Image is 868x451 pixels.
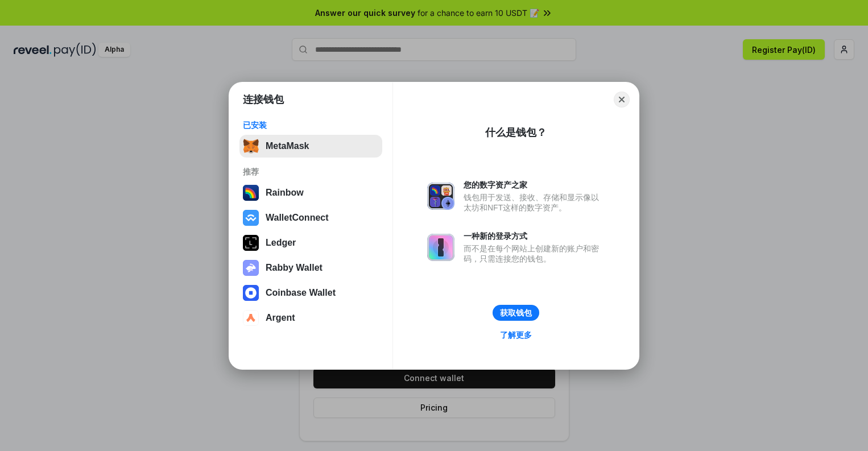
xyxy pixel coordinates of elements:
a: 了解更多 [493,328,539,342]
div: 推荐 [243,167,379,177]
img: svg+xml,%3Csvg%20fill%3D%22none%22%20height%3D%2233%22%20viewBox%3D%220%200%2035%2033%22%20width%... [243,138,259,154]
div: 您的数字资产之家 [464,180,605,190]
button: Rainbow [239,181,382,204]
button: Argent [239,307,382,329]
h1: 连接钱包 [243,93,284,106]
div: Ledger [266,238,296,248]
button: Coinbase Wallet [239,282,382,304]
div: Coinbase Wallet [266,288,336,298]
div: 获取钱包 [500,308,532,318]
button: WalletConnect [239,206,382,229]
div: 了解更多 [500,330,532,340]
div: Rabby Wallet [266,263,323,273]
img: svg+xml,%3Csvg%20xmlns%3D%22http%3A%2F%2Fwww.w3.org%2F2000%2Fsvg%22%20fill%3D%22none%22%20viewBox... [243,260,259,276]
div: 一种新的登录方式 [464,231,605,241]
div: Rainbow [266,188,304,198]
img: svg+xml,%3Csvg%20width%3D%22120%22%20height%3D%22120%22%20viewBox%3D%220%200%20120%20120%22%20fil... [243,185,259,201]
div: WalletConnect [266,213,329,223]
div: 什么是钱包？ [485,126,547,139]
div: 已安装 [243,120,379,130]
img: svg+xml,%3Csvg%20width%3D%2228%22%20height%3D%2228%22%20viewBox%3D%220%200%2028%2028%22%20fill%3D... [243,285,259,301]
div: 而不是在每个网站上创建新的账户和密码，只需连接您的钱包。 [464,243,605,264]
button: MetaMask [239,135,382,158]
div: MetaMask [266,141,309,151]
img: svg+xml,%3Csvg%20xmlns%3D%22http%3A%2F%2Fwww.w3.org%2F2000%2Fsvg%22%20width%3D%2228%22%20height%3... [243,235,259,251]
img: svg+xml,%3Csvg%20width%3D%2228%22%20height%3D%2228%22%20viewBox%3D%220%200%2028%2028%22%20fill%3D... [243,210,259,226]
img: svg+xml,%3Csvg%20width%3D%2228%22%20height%3D%2228%22%20viewBox%3D%220%200%2028%2028%22%20fill%3D... [243,310,259,326]
img: svg+xml,%3Csvg%20xmlns%3D%22http%3A%2F%2Fwww.w3.org%2F2000%2Fsvg%22%20fill%3D%22none%22%20viewBox... [427,234,454,261]
button: Ledger [239,231,382,254]
div: Argent [266,313,295,323]
img: svg+xml,%3Csvg%20xmlns%3D%22http%3A%2F%2Fwww.w3.org%2F2000%2Fsvg%22%20fill%3D%22none%22%20viewBox... [427,183,454,210]
button: Rabby Wallet [239,256,382,279]
button: 获取钱包 [493,305,539,321]
div: 钱包用于发送、接收、存储和显示像以太坊和NFT这样的数字资产。 [464,192,605,213]
button: Close [614,92,630,107]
